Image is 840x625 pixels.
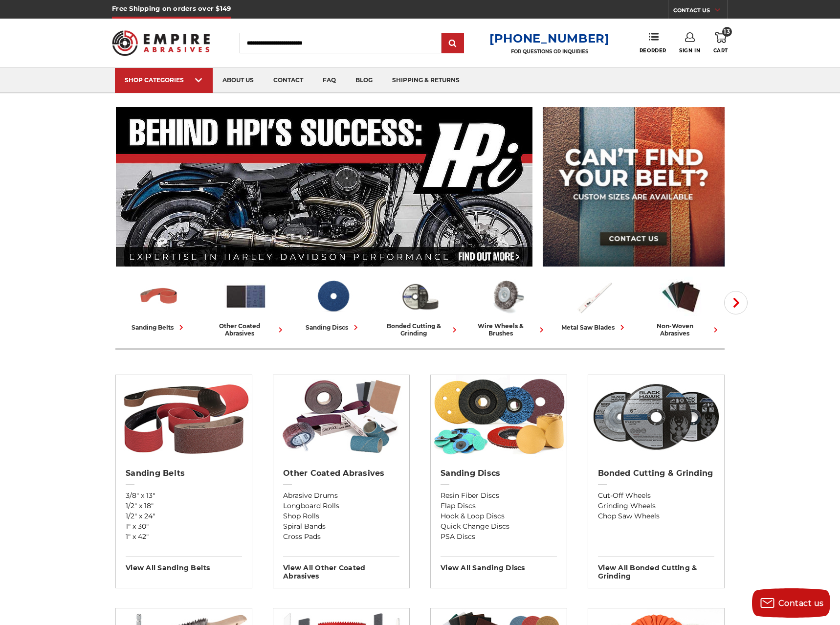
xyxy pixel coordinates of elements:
a: Abrasive Drums [283,491,399,501]
img: Bonded Cutting & Grinding [588,375,724,458]
button: Next [724,291,748,314]
h2: Sanding Belts [126,469,242,478]
a: Reorder [640,32,666,53]
h3: View All other coated abrasives [283,557,399,580]
img: Wire Wheels & Brushes [486,275,529,317]
div: bonded cutting & grinding [380,322,460,337]
a: Flap Discs [441,501,557,511]
a: Spiral Bands [283,521,399,532]
div: sanding discs [306,322,361,333]
h3: View All sanding belts [126,557,242,572]
img: Bonded Cutting & Grinding [398,275,442,317]
a: sanding belts [119,275,199,333]
h2: Other Coated Abrasives [283,469,399,478]
a: 1/2" x 18" [126,501,242,511]
img: Sanding Discs [431,375,567,458]
span: 13 [722,27,732,37]
a: 1/2" x 24" [126,511,242,521]
img: Other Coated Abrasives [224,275,267,317]
a: Hook & Loop Discs [441,511,557,521]
img: Banner for an interview featuring Horsepower Inc who makes Harley performance upgrades featured o... [116,107,533,267]
img: Non-woven Abrasives [660,275,703,317]
a: Longboard Rolls [283,501,399,511]
a: metal saw blades [554,275,634,333]
a: 13 Cart [713,32,728,54]
a: Cross Pads [283,532,399,542]
input: Submit [443,34,463,53]
img: Sanding Discs [311,275,354,317]
a: blog [346,68,382,93]
a: Cut-Off Wheels [598,491,714,501]
a: about us [213,68,264,93]
a: 1" x 30" [126,521,242,532]
div: SHOP CATEGORIES [125,76,203,84]
span: Reorder [640,47,666,54]
h3: View All sanding discs [441,557,557,572]
a: Chop Saw Wheels [598,511,714,521]
a: Resin Fiber Discs [441,491,557,501]
span: Contact us [778,599,824,608]
div: metal saw blades [561,322,627,333]
div: sanding belts [132,322,186,333]
div: wire wheels & brushes [467,322,547,337]
img: Sanding Belts [137,275,180,317]
a: CONTACT US [673,5,728,19]
img: Sanding Belts [116,375,252,458]
img: Metal Saw Blades [573,275,616,317]
a: Shop Rolls [283,511,399,521]
div: other coated abrasives [206,322,286,337]
a: Quick Change Discs [441,521,557,532]
h3: View All bonded cutting & grinding [598,557,714,580]
a: wire wheels & brushes [467,275,547,337]
img: Other Coated Abrasives [273,375,409,458]
a: [PHONE_NUMBER] [489,31,610,45]
a: shipping & returns [382,68,469,93]
a: contact [264,68,313,93]
a: faq [313,68,346,93]
a: sanding discs [293,275,373,333]
button: Contact us [752,588,830,618]
a: non-woven abrasives [641,275,721,337]
a: 1" x 42" [126,532,242,542]
h2: Sanding Discs [441,469,557,478]
p: FOR QUESTIONS OR INQUIRIES [489,48,610,55]
img: Empire Abrasives [112,24,210,62]
div: non-woven abrasives [641,322,721,337]
a: PSA Discs [441,532,557,542]
img: promo banner for custom belts. [543,107,725,267]
a: bonded cutting & grinding [380,275,460,337]
a: Grinding Wheels [598,501,714,511]
a: other coated abrasives [206,275,286,337]
a: 3/8" x 13" [126,491,242,501]
h2: Bonded Cutting & Grinding [598,469,714,478]
span: Cart [713,47,728,54]
span: Sign In [679,47,700,54]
